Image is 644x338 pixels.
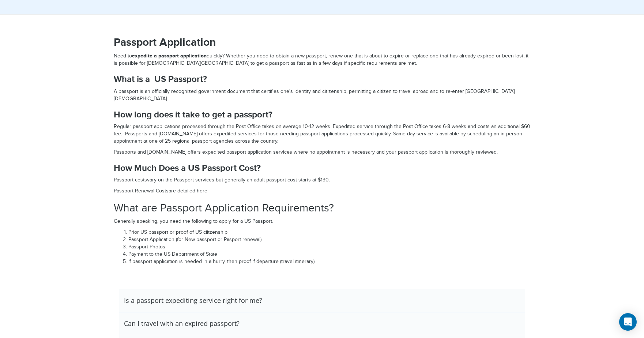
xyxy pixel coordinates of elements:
li: Prior US passport or proof of US ciitzenship [128,229,531,236]
p: Regular passport applications processed through the Post Office takes on average 10-12 weeks. Exp... [114,123,531,145]
p: Generally speaking, you need the following to apply for a US Passport. [114,218,531,225]
h2: What are Passport Application Requirements? [114,202,531,214]
p: A passport is an officially recognized government document that certifies one's identity and citi... [114,88,531,103]
li: If passport application is needed in a hurry, then proof if departure (travel itinerary) [128,258,531,266]
p: Passports and [DOMAIN_NAME] offers expedited passport application services where no appointment i... [114,149,531,156]
p: are detailed here [114,188,531,195]
a: Passport Renewal Costs [114,188,169,194]
strong: expedite a passport application [132,53,207,59]
strong: Passport Application [114,36,216,49]
p: Need to quickly? Whether you need to obtain a new passport, renew one that is about to expire or ... [114,52,531,67]
li: Payment to the US Department of State [128,251,531,258]
h3: Is a passport expediting service right for me? [124,297,262,305]
li: Passport Photos [128,244,531,251]
li: Passport Application (for New passport or Pasport renewal) [128,236,531,244]
strong: How long does it take to get a passport? [114,109,272,120]
p: vary on the Passport services but generally an adult passport cost starts at $130. [114,177,531,184]
h3: Can I travel with an expired passport? [124,320,240,328]
strong: How Much Does a US Passport Cost? [114,163,261,173]
strong: What is a US Passport? [114,74,207,84]
div: Open Intercom Messenger [619,313,637,331]
a: Passport costs [114,177,147,183]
